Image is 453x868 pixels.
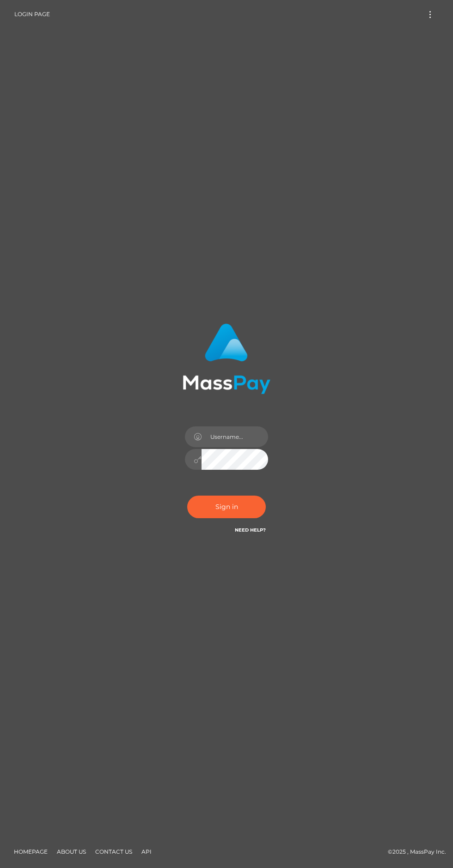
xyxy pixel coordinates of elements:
button: Toggle navigation [422,8,439,21]
a: About Us [53,844,90,859]
a: Contact Us [92,844,136,859]
div: © 2025 , MassPay Inc. [7,847,446,857]
a: Need Help? [235,527,266,533]
a: Homepage [10,844,51,859]
img: MassPay Login [183,323,270,394]
a: API [138,844,155,859]
a: Login Page [14,5,50,24]
input: Username... [202,426,268,447]
button: Sign in [187,496,266,518]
